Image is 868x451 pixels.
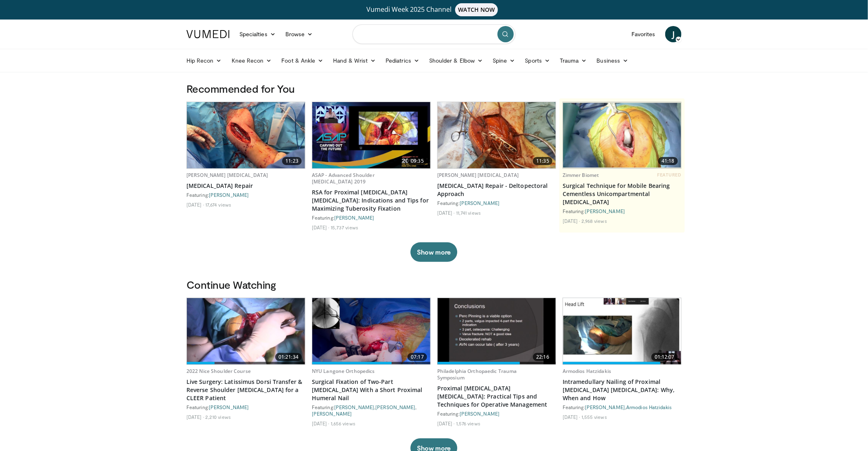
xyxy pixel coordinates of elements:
div: Featuring: [563,208,682,214]
li: [DATE] [312,420,329,427]
a: 07:17 [312,298,430,364]
a: Armodios Hatzidakis [626,404,672,410]
a: Trauma [555,52,592,69]
span: 11:23 [282,157,302,165]
li: [DATE] [437,420,455,427]
span: 11:35 [533,157,552,165]
a: Zimmer Biomet [563,172,599,179]
a: Favorites [627,26,660,42]
div: Featuring: [437,410,556,417]
a: Hip Recon [182,52,227,69]
img: VuMedi Logo [186,30,230,38]
a: Philadelphia Orthopaedic Trauma Symposium [437,368,517,381]
a: 09:35 [312,102,430,168]
a: [MEDICAL_DATA] Repair - Deltopectoral Approach [437,182,556,198]
div: Featuring: [312,214,431,221]
a: Specialties [235,26,281,42]
a: Armodios Hatzidakis [563,368,611,375]
li: 1,576 views [456,420,480,427]
span: 22:16 [533,353,552,361]
button: Show more [410,242,457,262]
a: [PERSON_NAME] [MEDICAL_DATA] [186,172,268,179]
a: J [665,26,682,42]
a: [PERSON_NAME] [585,208,625,214]
span: 09:35 [408,157,427,165]
a: Shoulder & Elbow [424,52,488,69]
img: 1c9b9aeb-9611-4edb-beaf-b26b74143cc6.620x360_q85_upscale.jpg [187,298,305,364]
a: Pediatrics [381,52,424,69]
img: 942ab6a0-b2b1-454f-86f4-6c6fa0cc43bd.620x360_q85_upscale.jpg [187,102,305,168]
a: [PERSON_NAME] [334,404,374,410]
div: Featuring: , , [312,404,431,417]
img: 2294a05c-9c78-43a3-be21-f98653b8503a.620x360_q85_upscale.jpg [563,298,681,364]
span: 01:21:34 [275,353,302,361]
a: Surgical Technique for Mobile Bearing Cementless Unicompartmental [MEDICAL_DATA] [563,182,682,206]
span: FEATURED [658,172,682,178]
a: [PERSON_NAME] [460,200,500,206]
h3: Continue Watching [186,278,682,291]
a: [MEDICAL_DATA] Repair [186,182,305,190]
a: 2022 Nice Shoulder Course [186,368,251,375]
li: 1,656 views [331,420,355,427]
span: WATCH NOW [455,3,498,16]
a: 11:35 [438,102,556,168]
li: [DATE] [563,218,580,224]
a: Hand & Wrist [328,52,381,69]
a: [PERSON_NAME] [312,411,352,416]
div: Featuring: [437,200,556,206]
a: Surgical Fixation of Two-Part [MEDICAL_DATA] With a Short Proximal Humeral Nail [312,378,431,402]
a: [PERSON_NAME] [334,215,374,220]
img: 8fc190ec-79d6-4cdf-8d54-cd72a518db27.620x360_q85_upscale.jpg [438,298,556,364]
span: 41:18 [658,157,678,165]
a: Browse [281,26,318,42]
a: 41:18 [563,102,681,168]
a: Proximal [MEDICAL_DATA] [MEDICAL_DATA]: Practical Tips and Techniques for Operative Management [437,384,556,409]
a: Spine [488,52,520,69]
a: Vumedi Week 2025 ChannelWATCH NOW [188,3,680,16]
a: NYU Langone Orthopedics [312,368,375,375]
a: Intramedullary Nailing of Proximal [MEDICAL_DATA] [MEDICAL_DATA]: Why, When and How [563,378,682,402]
li: 2,968 views [581,218,607,224]
a: 22:16 [438,298,556,364]
a: 01:21:34 [187,298,305,364]
a: Foot & Ankle [277,52,329,69]
input: Search topics, interventions [353,24,515,44]
a: RSA for Proximal [MEDICAL_DATA] [MEDICAL_DATA]: Indications and Tips for Maximizing Tuberosity Fi... [312,188,431,213]
li: [DATE] [186,201,204,208]
li: 17,674 views [205,201,231,208]
a: Business [592,52,633,69]
div: Featuring: , [563,404,682,410]
h3: Recommended for You [186,82,682,95]
a: Live Surgery: Latissimus Dorsi Transfer & Reverse Shoulder [MEDICAL_DATA] for a CLEER Patient [186,378,305,402]
a: [PERSON_NAME] [375,404,415,410]
img: 14eb532a-29de-4700-9bed-a46ffd2ec262.620x360_q85_upscale.jpg [438,102,556,168]
li: [DATE] [186,414,204,420]
img: cbbc8814-8a72-4980-98e1-a7ccbcba7c8e.jpg.620x360_q85_upscale.jpg [312,298,430,364]
span: 01:12:07 [651,353,678,361]
a: [PERSON_NAME] [460,411,500,416]
a: 01:12:07 [563,298,681,364]
li: 1,555 views [581,414,607,420]
a: [PERSON_NAME] [585,404,625,410]
a: Sports [520,52,555,69]
a: 11:23 [187,102,305,168]
img: e9ed289e-2b85-4599-8337-2e2b4fe0f32a.620x360_q85_upscale.jpg [563,103,681,168]
a: [PERSON_NAME] [209,404,249,410]
img: 53f6b3b0-db1e-40d0-a70b-6c1023c58e52.620x360_q85_upscale.jpg [312,102,430,168]
a: ASAP - Advanced Shoulder [MEDICAL_DATA] 2019 [312,172,375,185]
div: Featuring: [186,192,305,198]
li: [DATE] [312,224,329,231]
a: [PERSON_NAME] [MEDICAL_DATA] [437,172,519,179]
span: 07:17 [408,353,427,361]
li: 2,210 views [205,414,231,420]
li: 15,737 views [331,224,358,231]
li: 11,741 views [456,209,481,216]
li: [DATE] [563,414,580,420]
a: [PERSON_NAME] [209,192,249,198]
li: [DATE] [437,209,455,216]
div: Featuring: [186,404,305,410]
a: Knee Recon [227,52,277,69]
